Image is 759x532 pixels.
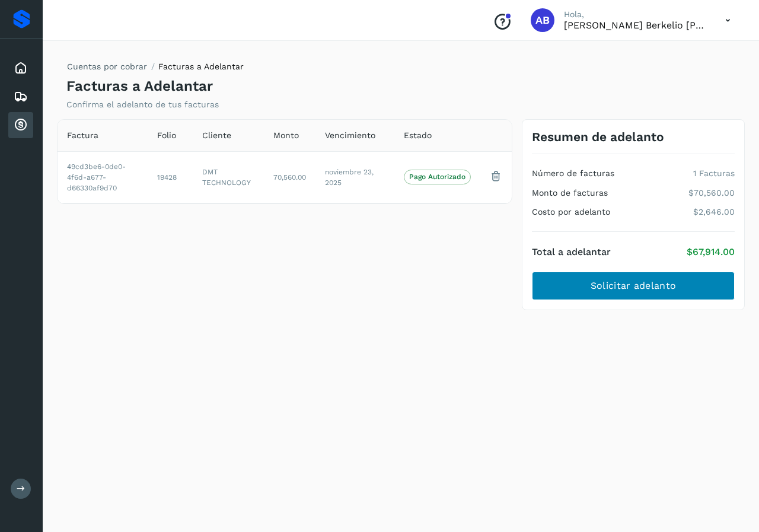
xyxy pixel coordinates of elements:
p: Pago Autorizado [409,173,465,181]
nav: breadcrumb [66,60,244,78]
span: Estado [404,129,432,142]
span: Solicitar adelanto [591,279,676,292]
div: Embarques [8,84,33,110]
p: Confirma el adelanto de tus facturas [66,100,219,110]
p: Hola, [564,9,706,20]
p: 1 Facturas [693,168,735,179]
td: DMT TECHNOLOGY [193,151,264,203]
td: 19428 [148,151,193,203]
span: Monto [273,129,299,142]
span: Factura [67,129,98,142]
p: Arturo Berkelio Martinez Hernández [564,20,706,31]
h3: Resumen de adelanto [532,129,664,144]
p: $67,914.00 [687,246,735,257]
div: Inicio [8,55,33,81]
span: 70,560.00 [273,173,306,181]
p: $70,560.00 [688,188,735,198]
span: Folio [157,129,176,142]
button: Solicitar adelanto [532,272,735,300]
h4: Facturas a Adelantar [66,78,213,95]
td: 49cd3be6-0de0-4f6d-a677-d66330af9d70 [58,151,148,203]
h4: Número de facturas [532,168,614,179]
a: Cuentas por cobrar [67,62,147,71]
h4: Monto de facturas [532,188,608,198]
span: Cliente [202,129,231,142]
span: noviembre 23, 2025 [325,168,374,187]
span: Facturas a Adelantar [158,62,244,71]
h4: Total a adelantar [532,246,611,257]
p: $2,646.00 [693,207,735,217]
span: Vencimiento [325,129,375,142]
h4: Costo por adelanto [532,207,610,217]
div: Cuentas por cobrar [8,112,33,138]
